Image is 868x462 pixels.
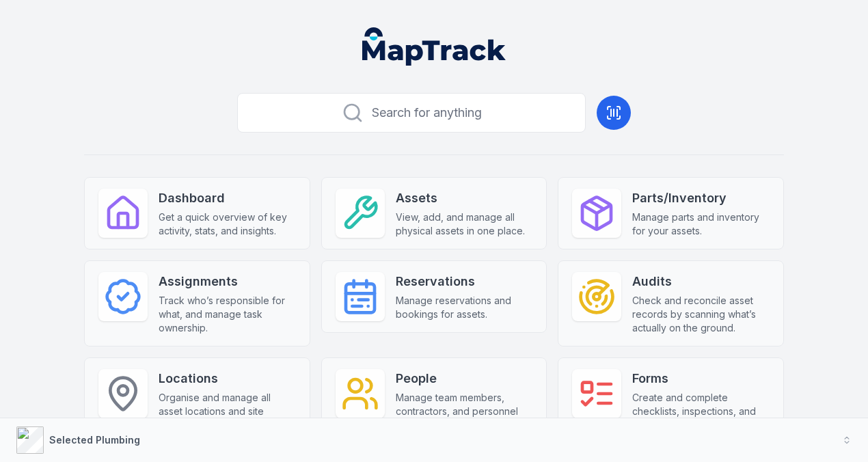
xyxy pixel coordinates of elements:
[372,103,482,122] span: Search for anything
[632,294,770,335] span: Check and reconcile asset records by scanning what’s actually on the ground.
[237,93,586,133] button: Search for anything
[558,260,784,346] a: AuditsCheck and reconcile asset records by scanning what’s actually on the ground.
[159,369,296,388] strong: Locations
[396,369,533,388] strong: People
[321,357,547,444] a: PeopleManage team members, contractors, and personnel access.
[396,189,533,208] strong: Assets
[84,177,310,249] a: DashboardGet a quick overview of key activity, stats, and insights.
[396,210,533,238] span: View, add, and manage all physical assets in one place.
[159,272,296,291] strong: Assignments
[632,210,770,238] span: Manage parts and inventory for your assets.
[396,391,533,432] span: Manage team members, contractors, and personnel access.
[84,357,310,444] a: LocationsOrganise and manage all asset locations and site details.
[159,189,296,208] strong: Dashboard
[558,357,784,444] a: FormsCreate and complete checklists, inspections, and custom forms.
[632,189,770,208] strong: Parts/Inventory
[84,260,310,346] a: AssignmentsTrack who’s responsible for what, and manage task ownership.
[396,294,533,321] span: Manage reservations and bookings for assets.
[321,260,547,333] a: ReservationsManage reservations and bookings for assets.
[632,369,770,388] strong: Forms
[159,210,296,238] span: Get a quick overview of key activity, stats, and insights.
[632,391,770,432] span: Create and complete checklists, inspections, and custom forms.
[340,27,528,66] nav: Global
[632,272,770,291] strong: Audits
[159,294,296,335] span: Track who’s responsible for what, and manage task ownership.
[49,434,140,446] strong: Selected Plumbing
[396,272,533,291] strong: Reservations
[321,177,547,249] a: AssetsView, add, and manage all physical assets in one place.
[159,391,296,432] span: Organise and manage all asset locations and site details.
[558,177,784,249] a: Parts/InventoryManage parts and inventory for your assets.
